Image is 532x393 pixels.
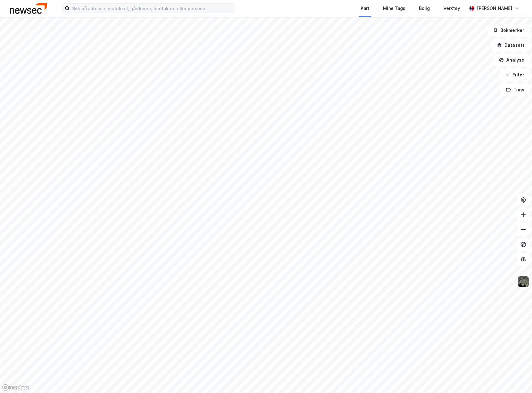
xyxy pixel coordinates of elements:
[443,5,460,12] div: Verktøy
[477,5,512,12] div: [PERSON_NAME]
[383,5,405,12] div: Mine Tags
[419,5,430,12] div: Bolig
[70,4,235,13] input: Søk på adresse, matrikkel, gårdeiere, leietakere eller personer
[10,3,47,14] img: newsec-logo.f6e21ccffca1b3a03d2d.png
[361,5,369,12] div: Kart
[501,363,532,393] iframe: Chat Widget
[501,363,532,393] div: Kontrollprogram for chat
